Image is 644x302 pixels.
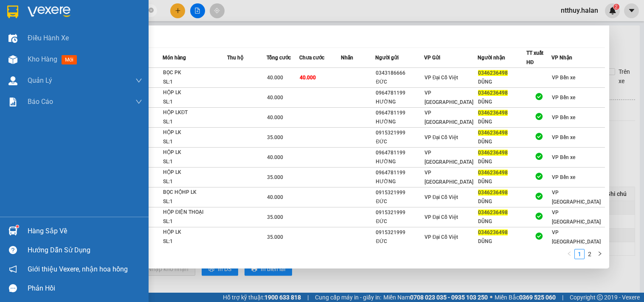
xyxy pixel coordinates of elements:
[376,188,423,197] div: 0915321999
[163,128,227,137] div: HỘP LK
[135,77,142,84] span: down
[163,108,227,117] div: HỘP LKĐT
[163,68,227,78] div: BỌC PK
[564,249,574,259] li: Previous Page
[376,177,423,186] div: HƯỜNG
[376,69,423,78] div: 0343186666
[28,244,142,257] div: Hướng dẫn sử dụng
[425,170,473,185] span: VP [GEOGRAPHIC_DATA]
[376,208,423,217] div: 0915321999
[163,157,227,167] div: SL: 1
[7,6,18,18] img: logo-vxr
[376,168,423,177] div: 0964781199
[376,237,423,246] div: ĐỨC
[9,284,17,292] span: message
[376,129,423,137] div: 0915321999
[552,174,575,180] span: VP Bến xe
[376,228,423,237] div: 0915321999
[163,148,227,157] div: HỘP LK
[28,282,142,295] div: Phản hồi
[341,55,353,61] span: Nhãn
[478,217,526,226] div: DŨNG
[376,117,423,126] div: HƯỜNG
[267,115,283,120] span: 40.000
[28,96,53,107] span: Báo cáo
[149,8,154,13] span: close-circle
[163,88,227,98] div: HỘP LK
[552,210,601,225] span: VP [GEOGRAPHIC_DATA]
[163,197,227,207] div: SL: 1
[478,237,526,246] div: DŨNG
[267,234,283,240] span: 35.000
[425,234,458,240] span: VP Đại Cồ Việt
[163,78,227,87] div: SL: 1
[28,33,69,43] span: Điều hành xe
[8,76,17,85] img: warehouse-icon
[267,194,283,200] span: 40.000
[300,75,316,81] span: 40.000
[149,7,154,15] span: close-circle
[163,208,227,217] div: HỘP ĐIỆN THOẠI
[478,210,508,215] span: 0346236498
[478,130,508,136] span: 0346236498
[585,249,594,259] a: 2
[425,214,458,220] span: VP Đại Cồ Việt
[376,98,423,106] div: HƯỜNG
[376,197,423,206] div: ĐỨC
[552,95,575,101] span: VP Bến xe
[564,249,574,259] button: left
[478,90,508,96] span: 0346236498
[478,170,508,176] span: 0346236498
[597,251,602,256] span: right
[424,55,440,61] span: VP Gửi
[299,55,324,61] span: Chưa cước
[478,197,526,206] div: DŨNG
[478,150,508,156] span: 0346236498
[478,70,508,76] span: 0346236498
[478,177,526,186] div: DŨNG
[163,188,227,197] div: BỌC HỘHP LK
[267,174,283,180] span: 35.000
[163,177,227,187] div: SL: 1
[376,89,423,98] div: 0964781199
[478,157,526,166] div: DŨNG
[478,190,508,196] span: 0346236498
[8,98,17,106] img: solution-icon
[552,115,575,120] span: VP Bến xe
[28,225,142,238] div: Hàng sắp về
[163,168,227,177] div: HỘP LK
[267,55,291,61] span: Tổng cước
[425,90,473,105] span: VP [GEOGRAPHIC_DATA]
[552,229,601,245] span: VP [GEOGRAPHIC_DATA]
[8,55,17,64] img: warehouse-icon
[376,78,423,87] div: ĐỨC
[425,150,473,165] span: VP [GEOGRAPHIC_DATA]
[8,226,17,235] img: warehouse-icon
[425,134,458,140] span: VP Đại Cồ Việt
[478,137,526,146] div: DŨNG
[425,75,458,81] span: VP Đại Cồ Việt
[163,98,227,107] div: SL: 1
[376,137,423,146] div: ĐỨC
[9,246,17,254] span: question-circle
[16,225,19,228] sup: 1
[28,55,57,63] span: Kho hàng
[425,194,458,200] span: VP Đại Cồ Việt
[227,55,243,61] span: Thu hộ
[267,154,283,160] span: 40.000
[376,217,423,226] div: ĐỨC
[478,98,526,106] div: DŨNG
[585,249,595,259] li: 2
[267,75,283,81] span: 40.000
[163,237,227,246] div: SL: 1
[163,137,227,147] div: SL: 1
[163,228,227,237] div: HỘP LK
[376,109,423,117] div: 0964781199
[551,55,572,61] span: VP Nhận
[478,117,526,126] div: DŨNG
[595,249,605,259] button: right
[478,55,505,61] span: Người nhận
[267,95,283,101] span: 40.000
[478,110,508,116] span: 0346236498
[595,249,605,259] li: Next Page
